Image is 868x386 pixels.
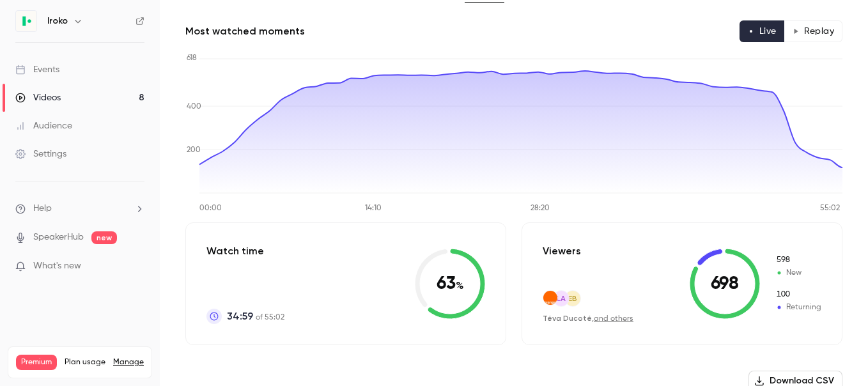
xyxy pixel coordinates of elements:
div: Audience [15,120,72,132]
span: 34:59 [227,309,253,324]
tspan: 618 [187,54,197,62]
iframe: Noticeable Trigger [129,261,144,272]
tspan: 200 [187,146,201,154]
span: Help [33,202,52,215]
tspan: 14:10 [365,205,382,212]
div: Settings [15,148,66,160]
tspan: 28:20 [531,205,550,212]
span: What's new [33,259,81,273]
img: Iroko [16,11,36,31]
img: orange.fr [543,291,557,305]
span: Téva Ducoté [543,314,592,323]
h6: Iroko [47,15,68,27]
h2: Most watched moments [185,24,305,39]
tspan: 400 [187,103,201,111]
tspan: 00:00 [199,205,222,212]
p: Viewers [543,243,581,259]
span: Returning [775,302,821,313]
li: help-dropdown-opener [15,202,144,215]
a: SpeakerHub [33,231,84,244]
span: New [775,267,821,279]
tspan: 55:02 [820,205,840,212]
div: Events [15,63,59,76]
span: Premium [16,355,57,370]
p: of 55:02 [227,309,284,324]
span: EB [568,293,577,304]
span: Returning [775,289,821,300]
a: and others [594,315,633,323]
span: Plan usage [65,357,105,367]
button: Replay [784,20,842,42]
button: Live [740,20,785,42]
span: New [775,254,821,266]
span: new [91,231,117,244]
p: Watch time [206,243,284,259]
span: lA [557,293,566,304]
a: Manage [113,357,144,367]
div: , [543,313,633,324]
div: Videos [15,91,61,104]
